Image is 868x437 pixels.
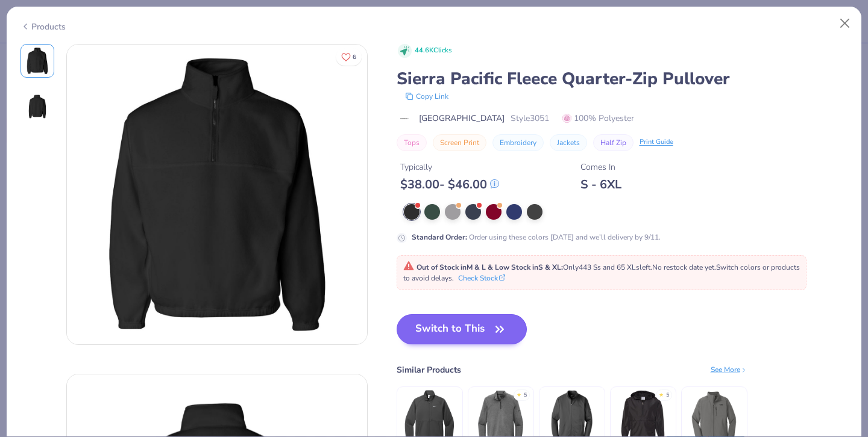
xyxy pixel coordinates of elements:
div: Print Guide [640,137,673,147]
button: Screen Print [433,134,486,151]
button: copy to clipboard [401,90,452,102]
div: ★ [517,391,521,396]
img: brand logo [397,114,413,123]
button: Like [336,48,362,66]
button: Embroidery [492,134,544,151]
strong: Standard Order : [412,232,467,242]
span: [GEOGRAPHIC_DATA] [419,112,505,125]
div: Similar Products [397,364,461,376]
div: ★ [659,391,664,396]
img: Back [23,92,52,121]
strong: & Low Stock in S & XL : [488,262,563,272]
div: 5 [666,391,669,400]
img: Front [67,45,367,344]
button: Check Stock [458,273,505,284]
div: $ 38.00 - $ 46.00 [400,177,499,192]
div: S - 6XL [580,177,621,192]
span: 6 [353,54,356,60]
button: Jackets [550,134,587,151]
div: See More [711,364,747,375]
span: Style 3051 [511,112,549,125]
button: Switch to This [397,314,527,344]
button: Tops [397,134,427,151]
button: Half Zip [593,134,634,151]
div: Comes In [580,161,621,173]
span: 100% Polyester [562,112,634,125]
strong: Out of Stock in M & L [417,262,488,272]
div: Products [20,20,66,33]
button: Close [834,12,857,35]
div: Sierra Pacific Fleece Quarter-Zip Pullover [397,67,848,90]
span: No restock date yet. [652,262,716,272]
div: Typically [400,161,499,173]
span: Only 443 Ss and 65 XLs left. Switch colors or products to avoid delays. [403,262,800,283]
span: 44.6K Clicks [415,46,451,56]
div: 5 [524,391,527,400]
div: Order using these colors [DATE] and we’ll delivery by 9/11. [412,232,661,243]
img: Front [23,46,52,75]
